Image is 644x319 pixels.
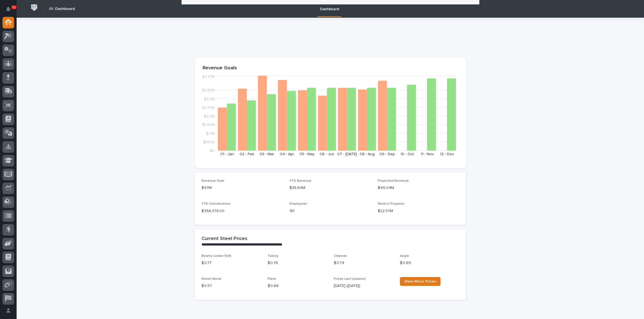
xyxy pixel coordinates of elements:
p: 11 [12,5,16,9]
p: $ 0.78 [268,260,327,266]
span: Prices Last Updated [334,277,366,281]
text: 10 - Oct [400,152,414,156]
text: 02 - Feb [240,152,254,156]
p: $47M [201,185,283,191]
tspan: $1.1M [206,132,215,136]
span: Tubing [268,254,278,258]
span: Projected Revenue [378,179,409,183]
h2: 01. Dashboard [49,7,75,11]
p: $49.04M [378,185,459,191]
span: View More Prices [404,280,436,283]
p: $22.37M [378,208,459,214]
p: [DATE] ([DATE]) [334,283,393,289]
span: Work in Progress [378,202,404,205]
h2: Current Steel Prices [201,236,247,242]
tspan: $1.65M [202,123,215,127]
text: 12 - Dec [440,152,454,156]
p: $ 356,378.00 [201,208,283,214]
span: Channel [334,254,347,258]
text: 07 - [DATE] [337,152,357,156]
tspan: $2.75M [202,106,215,110]
p: $ 0.77 [201,260,261,266]
tspan: $4.77M [202,75,215,79]
p: $ 0.74 [334,260,393,266]
span: Plate [268,277,276,281]
span: Angle [400,254,409,258]
p: $ 0.66 [268,283,327,289]
tspan: $3.85M [202,89,215,93]
span: Sheet Metal [201,277,221,281]
tspan: $0 [210,149,215,153]
text: 03 - Mar [260,152,274,156]
text: 01 - Jan [220,152,234,156]
span: Employees [289,202,307,205]
text: 08 - Aug [359,152,374,156]
a: View More Prices [400,277,441,286]
button: Notifications [2,3,14,15]
div: Notifications11 [7,7,14,15]
img: Workspace Logo [29,2,39,13]
text: 11 - Nov [420,152,434,156]
p: Revenue Goals [203,65,458,71]
span: Beams (under 55#) [201,254,231,258]
text: 04 - Apr [280,152,294,156]
span: YTD Contributions [201,202,231,205]
p: 181 [289,208,371,214]
span: Revenue Goal [201,179,224,183]
text: 06 - Jun [320,152,334,156]
span: YTD Revenue [289,179,311,183]
tspan: $3.3M [204,97,215,101]
p: $ 0.57 [201,283,261,289]
p: $ 0.69 [400,260,459,266]
p: $35.64M [289,185,371,191]
tspan: $2.2M [204,114,215,118]
tspan: $550K [203,140,215,144]
text: 05 - May [299,152,315,156]
text: 09 - Sep [379,152,395,156]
